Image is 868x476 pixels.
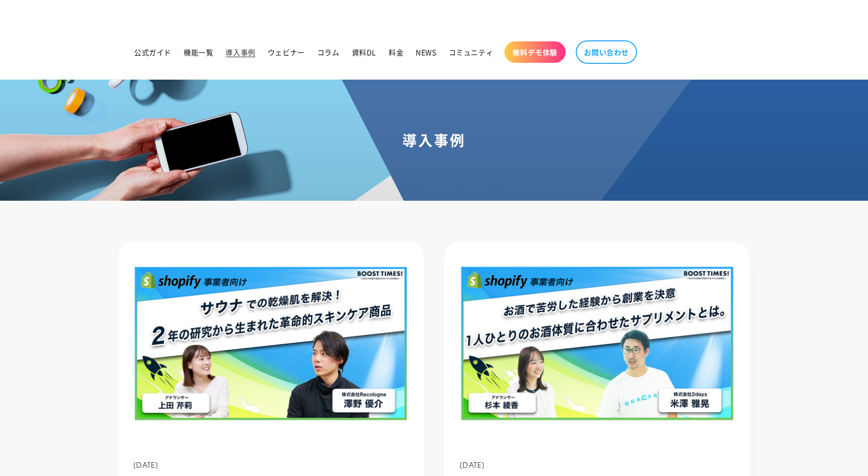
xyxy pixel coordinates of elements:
a: ウェビナー [262,41,311,63]
span: 資料DL [352,47,376,57]
span: 料金 [389,47,403,57]
span: 無料デモ体験 [513,47,557,57]
img: 1人ひとりのお酒体質に合わせたサプリメントとは。お酒で苦労した経験から創業を決意｜BOOST TIMES!#23 [444,242,750,446]
a: お問い合わせ [576,40,637,64]
span: [DATE] [133,460,159,470]
a: NEWS [410,41,442,63]
a: コラム [311,41,346,63]
a: 資料DL [346,41,382,63]
img: サウナでの乾燥肌を解決！2年の研究から生まれた革命的スキンケア商品｜BOOST TIMES!#24 [118,242,424,446]
a: 機能一覧 [177,41,219,63]
span: 公式ガイド [134,47,171,57]
a: 無料デモ体験 [504,41,566,63]
span: コラム [317,47,340,57]
a: 料金 [382,41,410,63]
span: [DATE] [459,460,486,470]
h1: 導入事例 [12,131,856,149]
span: NEWS [416,47,436,57]
span: コミュニティ [449,47,494,57]
a: 公式ガイド [128,41,177,63]
span: お問い合わせ [584,47,629,57]
a: 導入事例 [219,41,261,63]
a: コミュニティ [443,41,500,63]
span: ウェビナー [268,47,305,57]
span: 機能一覧 [184,47,213,57]
span: 導入事例 [225,47,255,57]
